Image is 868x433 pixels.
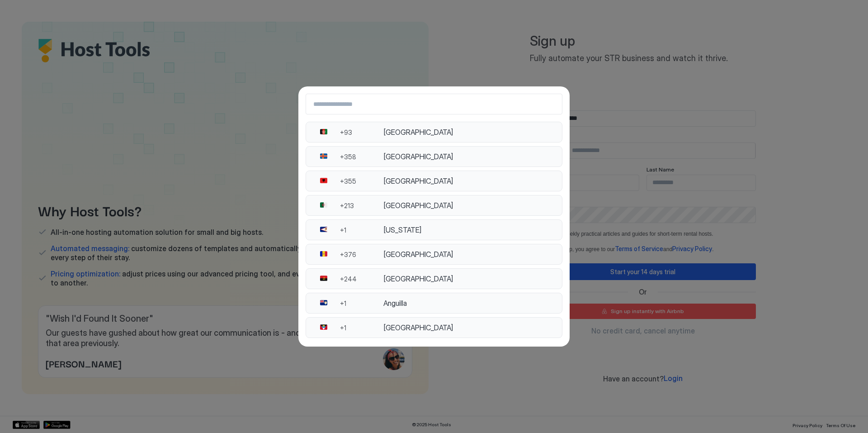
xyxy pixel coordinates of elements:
[311,152,335,161] div: 🇦🇽
[306,293,562,314] button: Country Select Item
[306,122,562,143] button: Country Select Item
[306,244,562,265] button: Country Select Item
[306,171,562,191] button: Country Select Item
[306,122,562,339] ul: Country Select List
[340,251,383,259] div: +376
[306,195,562,216] button: Country Select Item
[306,96,562,112] input: Country Select Search Input
[311,324,335,332] div: 🇦🇬
[340,128,383,137] div: +93
[340,177,383,186] div: +355
[311,250,335,258] div: 🇦🇩
[306,146,562,167] button: Country Select Item
[306,317,562,338] button: Country Select Item
[311,299,335,307] div: 🇦🇮
[383,201,557,210] div: [GEOGRAPHIC_DATA]
[383,128,557,137] div: [GEOGRAPHIC_DATA]
[340,300,383,308] div: +1
[340,153,383,161] div: +358
[383,225,557,234] div: [US_STATE]
[340,226,383,234] div: +1
[383,299,557,308] div: Anguilla
[9,402,31,424] iframe: Intercom live chat
[340,202,383,210] div: +213
[383,176,557,186] div: [GEOGRAPHIC_DATA]
[383,152,557,161] div: [GEOGRAPHIC_DATA]
[306,219,562,240] button: Country Select Item
[383,250,557,259] div: [GEOGRAPHIC_DATA]
[311,226,335,234] div: 🇦🇸
[311,128,335,136] div: 🇦🇫
[311,201,335,209] div: 🇩🇿
[383,274,557,283] div: [GEOGRAPHIC_DATA]
[311,275,335,283] div: 🇦🇴
[340,275,383,283] div: +244
[383,323,557,332] div: [GEOGRAPHIC_DATA]
[340,324,383,332] div: +1
[311,177,335,185] div: 🇦🇱
[306,268,562,289] button: Country Select Item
